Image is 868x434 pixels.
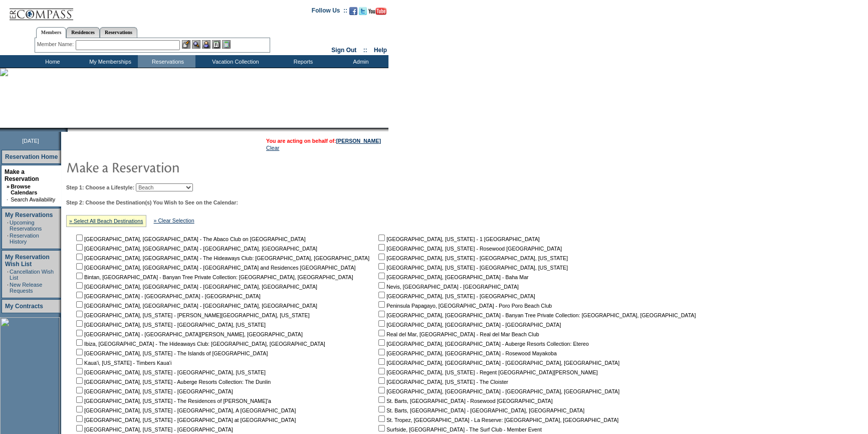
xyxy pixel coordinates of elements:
nobr: [GEOGRAPHIC_DATA], [GEOGRAPHIC_DATA] - Rosewood Mayakoba [376,350,557,356]
a: Clear [266,145,279,151]
nobr: Kaua'i, [US_STATE] - Timbers Kaua'i [74,360,171,366]
img: promoShadowLeftCorner.gif [64,128,68,132]
b: » [7,183,10,189]
nobr: St. Barts, [GEOGRAPHIC_DATA] - Rosewood [GEOGRAPHIC_DATA] [376,398,552,404]
td: · [7,220,9,232]
nobr: [GEOGRAPHIC_DATA], [GEOGRAPHIC_DATA] - [GEOGRAPHIC_DATA], [GEOGRAPHIC_DATA] [376,388,619,394]
span: You are acting on behalf of: [266,138,381,144]
nobr: [GEOGRAPHIC_DATA] - [GEOGRAPHIC_DATA][PERSON_NAME], [GEOGRAPHIC_DATA] [74,331,303,337]
nobr: [GEOGRAPHIC_DATA], [GEOGRAPHIC_DATA] - [GEOGRAPHIC_DATA], [GEOGRAPHIC_DATA] [376,360,619,366]
nobr: [GEOGRAPHIC_DATA], [GEOGRAPHIC_DATA] - The Abaco Club on [GEOGRAPHIC_DATA] [74,236,306,242]
nobr: [GEOGRAPHIC_DATA], [US_STATE] - Auberge Resorts Collection: The Dunlin [74,379,271,385]
nobr: [GEOGRAPHIC_DATA], [US_STATE] - [PERSON_NAME][GEOGRAPHIC_DATA], [US_STATE] [74,312,310,318]
nobr: Bintan, [GEOGRAPHIC_DATA] - Banyan Tree Private Collection: [GEOGRAPHIC_DATA], [GEOGRAPHIC_DATA] [74,274,353,280]
nobr: [GEOGRAPHIC_DATA], [US_STATE] - [GEOGRAPHIC_DATA], [US_STATE] [376,255,568,261]
span: :: [363,47,367,54]
td: Reservations [138,55,195,68]
nobr: St. Barts, [GEOGRAPHIC_DATA] - [GEOGRAPHIC_DATA], [GEOGRAPHIC_DATA] [376,407,584,413]
nobr: [GEOGRAPHIC_DATA], [US_STATE] - The Islands of [GEOGRAPHIC_DATA] [74,350,268,356]
img: Follow us on Twitter [359,7,367,15]
nobr: Ibiza, [GEOGRAPHIC_DATA] - The Hideaways Club: [GEOGRAPHIC_DATA], [GEOGRAPHIC_DATA] [74,341,325,347]
a: Make a Reservation [5,168,39,182]
a: Reservation History [10,233,39,245]
nobr: [GEOGRAPHIC_DATA], [GEOGRAPHIC_DATA] - Auberge Resorts Collection: Etereo [376,341,589,347]
img: b_edit.gif [182,40,190,49]
nobr: [GEOGRAPHIC_DATA], [US_STATE] - [GEOGRAPHIC_DATA] [74,388,233,394]
img: Impersonate [202,40,210,49]
a: New Release Requests [10,282,42,294]
nobr: [GEOGRAPHIC_DATA], [US_STATE] - Rosewood [GEOGRAPHIC_DATA] [376,246,562,252]
nobr: [GEOGRAPHIC_DATA], [US_STATE] - [GEOGRAPHIC_DATA], [US_STATE] [74,322,266,328]
b: Step 2: Choose the Destination(s) You Wish to See on the Calendar: [66,199,238,205]
a: Reservation Home [5,153,58,160]
td: · [7,196,10,202]
nobr: [GEOGRAPHIC_DATA], [GEOGRAPHIC_DATA] - The Hideaways Club: [GEOGRAPHIC_DATA], [GEOGRAPHIC_DATA] [74,255,369,261]
nobr: [GEOGRAPHIC_DATA], [US_STATE] - The Residences of [PERSON_NAME]'a [74,398,271,404]
span: [DATE] [22,138,39,144]
nobr: [GEOGRAPHIC_DATA], [US_STATE] - [GEOGRAPHIC_DATA] [74,426,233,432]
a: [PERSON_NAME] [336,138,381,144]
div: Member Name: [37,40,76,49]
td: Vacation Collection [195,55,273,68]
td: Admin [331,55,388,68]
a: » Select All Beach Destinations [69,218,143,224]
b: Step 1: Choose a Lifestyle: [66,184,134,190]
td: Reports [273,55,331,68]
a: Residences [66,27,100,38]
td: · [7,282,9,294]
img: blank.gif [68,128,69,132]
a: Members [36,27,67,38]
img: b_calculator.gif [222,40,231,49]
nobr: [GEOGRAPHIC_DATA], [GEOGRAPHIC_DATA] - [GEOGRAPHIC_DATA], [GEOGRAPHIC_DATA] [74,284,317,290]
img: Reservations [212,40,221,49]
a: Upcoming Reservations [10,220,42,232]
nobr: [GEOGRAPHIC_DATA], [US_STATE] - [GEOGRAPHIC_DATA], A [GEOGRAPHIC_DATA] [74,407,296,413]
nobr: [GEOGRAPHIC_DATA], [US_STATE] - [GEOGRAPHIC_DATA], [US_STATE] [376,265,568,271]
nobr: [GEOGRAPHIC_DATA], [US_STATE] - [GEOGRAPHIC_DATA], [US_STATE] [74,369,266,375]
a: Cancellation Wish List [10,269,54,281]
nobr: Real del Mar, [GEOGRAPHIC_DATA] - Real del Mar Beach Club [376,331,539,337]
a: Become our fan on Facebook [349,10,357,16]
nobr: [GEOGRAPHIC_DATA], [US_STATE] - Regent [GEOGRAPHIC_DATA][PERSON_NAME] [376,369,598,375]
a: My Contracts [5,303,43,310]
nobr: [GEOGRAPHIC_DATA], [US_STATE] - 1 [GEOGRAPHIC_DATA] [376,236,540,242]
a: Reservations [100,27,137,38]
nobr: Nevis, [GEOGRAPHIC_DATA] - [GEOGRAPHIC_DATA] [376,284,519,290]
nobr: [GEOGRAPHIC_DATA] - [GEOGRAPHIC_DATA] - [GEOGRAPHIC_DATA] [74,293,261,299]
td: · [7,233,9,245]
a: Subscribe to our YouTube Channel [368,10,386,16]
nobr: [GEOGRAPHIC_DATA], [GEOGRAPHIC_DATA] - [GEOGRAPHIC_DATA], [GEOGRAPHIC_DATA] [74,303,317,309]
nobr: [GEOGRAPHIC_DATA], [GEOGRAPHIC_DATA] - [GEOGRAPHIC_DATA] [376,322,561,328]
td: Follow Us :: [312,6,347,18]
nobr: [GEOGRAPHIC_DATA], [GEOGRAPHIC_DATA] - [GEOGRAPHIC_DATA], [GEOGRAPHIC_DATA] [74,246,317,252]
nobr: [GEOGRAPHIC_DATA], [GEOGRAPHIC_DATA] - Baha Mar [376,274,528,280]
a: My Reservations [5,211,53,219]
img: Subscribe to our YouTube Channel [368,8,386,15]
nobr: Peninsula Papagayo, [GEOGRAPHIC_DATA] - Poro Poro Beach Club [376,303,552,309]
a: Follow us on Twitter [359,10,367,16]
nobr: [GEOGRAPHIC_DATA], [US_STATE] - The Cloister [376,379,508,385]
nobr: [GEOGRAPHIC_DATA], [US_STATE] - [GEOGRAPHIC_DATA] [376,293,535,299]
nobr: Surfside, [GEOGRAPHIC_DATA] - The Surf Club - Member Event [376,426,542,432]
td: Home [23,55,80,68]
td: My Memberships [80,55,138,68]
nobr: St. Tropez, [GEOGRAPHIC_DATA] - La Reserve: [GEOGRAPHIC_DATA], [GEOGRAPHIC_DATA] [376,417,618,423]
a: My Reservation Wish List [5,254,50,268]
a: » Clear Selection [154,218,194,224]
img: Become our fan on Facebook [349,7,357,15]
nobr: [GEOGRAPHIC_DATA], [US_STATE] - [GEOGRAPHIC_DATA] at [GEOGRAPHIC_DATA] [74,417,296,423]
a: Help [374,47,387,54]
nobr: [GEOGRAPHIC_DATA], [GEOGRAPHIC_DATA] - Banyan Tree Private Collection: [GEOGRAPHIC_DATA], [GEOGRA... [376,312,696,318]
a: Sign Out [331,47,356,54]
a: Browse Calendars [11,183,37,195]
img: pgTtlMakeReservation.gif [66,157,267,177]
td: · [7,269,9,281]
nobr: [GEOGRAPHIC_DATA], [GEOGRAPHIC_DATA] - [GEOGRAPHIC_DATA] and Residences [GEOGRAPHIC_DATA] [74,265,355,271]
a: Search Availability [11,196,55,202]
img: View [192,40,200,49]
